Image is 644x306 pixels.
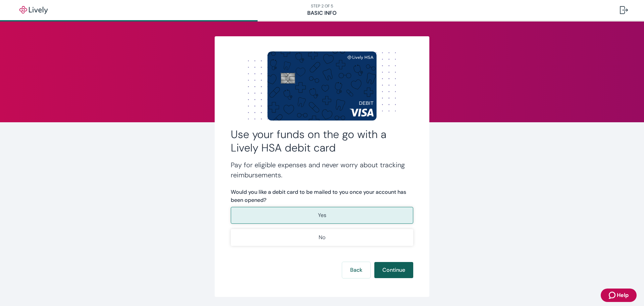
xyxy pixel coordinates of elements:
[617,291,629,299] span: Help
[342,262,370,278] button: Back
[319,233,325,242] p: No
[231,128,413,155] h2: Use your funds on the go with a Lively HSA debit card
[601,289,637,302] button: Zendesk support iconHelp
[15,6,52,14] img: Lively
[609,291,617,299] svg: Zendesk support icon
[374,262,413,278] button: Continue
[231,207,413,224] button: Yes
[231,229,413,246] button: No
[231,188,413,204] label: Would you like a debit card to be mailed to you once your account has been opened?
[614,2,633,18] button: Log out
[267,51,377,120] img: Debit card
[318,211,326,219] p: Yes
[231,160,413,180] h4: Pay for eligible expenses and never worry about tracking reimbursements.
[231,52,413,120] img: Dot background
